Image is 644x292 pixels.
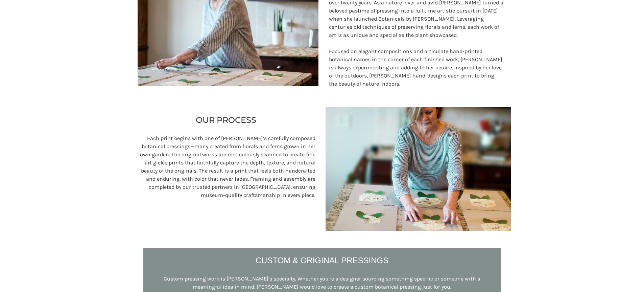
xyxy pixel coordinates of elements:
p: Custom pressing work is [PERSON_NAME]’s specialty. Whether you're a designer sourcing something s... [157,275,487,291]
p: Focused on elegant compositions and articulate hand-printed botanical names in the corner of each... [329,47,504,88]
p: Each print begins with one of [PERSON_NAME]’s carefully composed botanical pressings—many created... [137,134,315,199]
p: CUSTOM & ORIGINAL PRESSINGS [256,254,388,267]
p: OUR PROCESS [196,114,256,126]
